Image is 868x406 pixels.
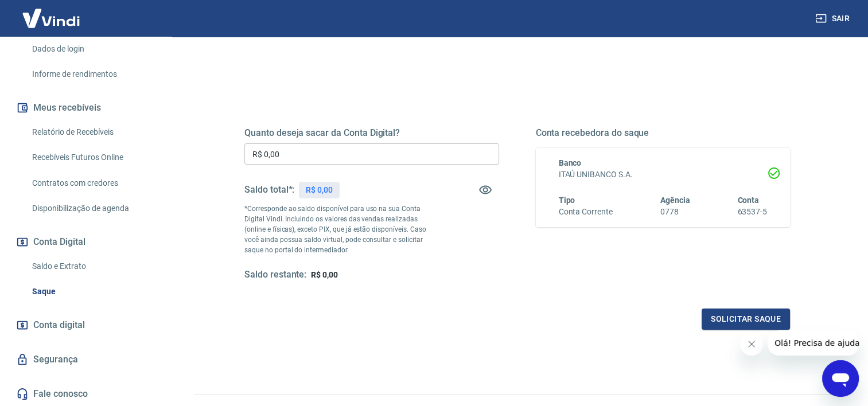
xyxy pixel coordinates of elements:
[660,206,690,218] h6: 0778
[14,313,158,338] a: Conta digital
[768,330,859,356] iframe: Mensagem da empresa
[28,171,158,195] a: Contratos com credores
[737,196,759,205] span: Conta
[822,360,859,397] iframe: Botão para abrir a janela de mensagens
[536,127,791,139] h5: Conta recebedora do saque
[14,1,88,36] img: Vindi
[660,196,690,205] span: Agência
[14,347,158,372] a: Segurança
[559,206,613,218] h6: Conta Corrente
[244,184,294,196] h5: Saldo total*:
[28,280,158,303] a: Saque
[813,8,854,29] button: Sair
[28,146,158,169] a: Recebíveis Futuros Online
[7,8,96,17] span: Olá! Precisa de ajuda?
[244,127,499,139] h5: Quanto deseja sacar da Conta Digital?
[28,255,158,278] a: Saldo e Extrato
[740,333,763,356] iframe: Fechar mensagem
[28,120,158,144] a: Relatório de Recebíveis
[559,169,768,181] h6: ITAÚ UNIBANCO S.A.
[28,63,158,86] a: Informe de rendimentos
[737,206,767,218] h6: 63537-5
[28,197,158,220] a: Disponibilização de agenda
[244,204,435,255] p: *Corresponde ao saldo disponível para uso na sua Conta Digital Vindi. Incluindo os valores das ve...
[306,184,333,196] p: R$ 0,00
[559,158,582,167] span: Banco
[559,196,575,205] span: Tipo
[244,269,306,281] h5: Saldo restante:
[702,309,790,330] button: Solicitar saque
[14,95,158,120] button: Meus recebíveis
[33,317,85,333] span: Conta digital
[311,270,338,279] span: R$ 0,00
[14,229,158,255] button: Conta Digital
[28,37,158,61] a: Dados de login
